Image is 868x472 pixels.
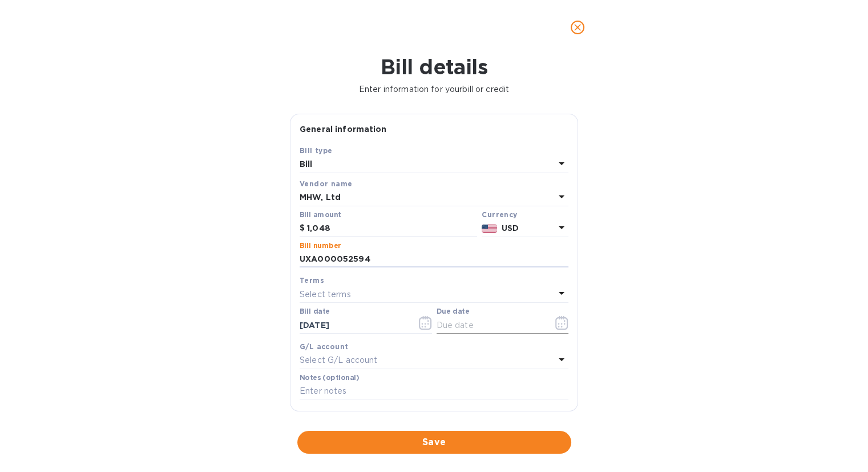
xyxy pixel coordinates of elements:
b: G/L account [300,342,348,351]
div: $ [300,220,307,237]
label: Bill number [300,242,341,249]
button: Save [297,431,571,454]
b: USD [502,223,519,233]
input: Enter notes [300,383,568,400]
p: Enter information for your bill or credit [9,83,859,95]
b: Currency [482,210,517,219]
p: Select G/L account [300,354,377,366]
label: Bill date [300,309,330,315]
p: Select terms [300,289,351,301]
span: Save [306,435,562,449]
input: $ Enter bill amount [307,220,477,237]
b: Terms [300,276,324,285]
h1: Bill details [9,55,859,79]
input: Due date [437,317,544,334]
input: Select date [300,317,407,334]
button: close [564,14,591,41]
b: MHW, Ltd [300,193,341,202]
label: Due date [437,309,469,315]
label: Notes (optional) [300,374,360,381]
b: Bill type [300,146,333,155]
label: Bill amount [300,211,341,218]
img: USD [482,225,497,233]
input: Enter bill number [300,251,568,268]
b: Vendor name [300,179,352,188]
b: Bill [300,159,313,169]
b: General information [300,125,387,134]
